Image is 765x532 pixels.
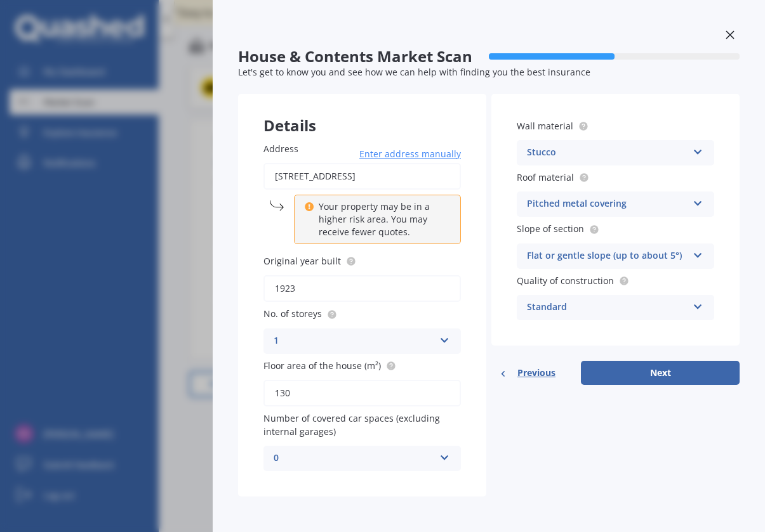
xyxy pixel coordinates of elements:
span: Roof material [517,171,574,183]
span: Floor area of the house (m²) [263,360,381,372]
span: Number of covered car spaces (excluding internal garages) [263,412,440,438]
span: Let's get to know you and see how we can help with finding you the best insurance [238,66,590,78]
span: Enter address manually [359,148,461,160]
span: Quality of construction [517,275,614,287]
div: Standard [527,300,688,315]
div: Stucco [527,145,688,160]
input: Enter year [263,275,461,302]
span: Address [263,143,298,155]
p: Your property may be in a higher risk area. You may receive fewer quotes. [319,200,445,238]
div: Pitched metal covering [527,197,688,212]
span: Previous [517,363,555,382]
div: Details [238,94,486,132]
div: 1 [274,334,434,349]
span: Wall material [517,120,573,132]
div: 0 [274,451,434,466]
button: Next [581,361,740,385]
span: Slope of section [517,223,584,235]
input: Enter address [263,163,461,190]
div: Flat or gentle slope (up to about 5°) [527,249,688,264]
span: Original year built [263,255,341,267]
input: Enter floor area [263,380,461,406]
span: House & Contents Market Scan [238,48,489,66]
span: No. of storeys [263,308,322,320]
